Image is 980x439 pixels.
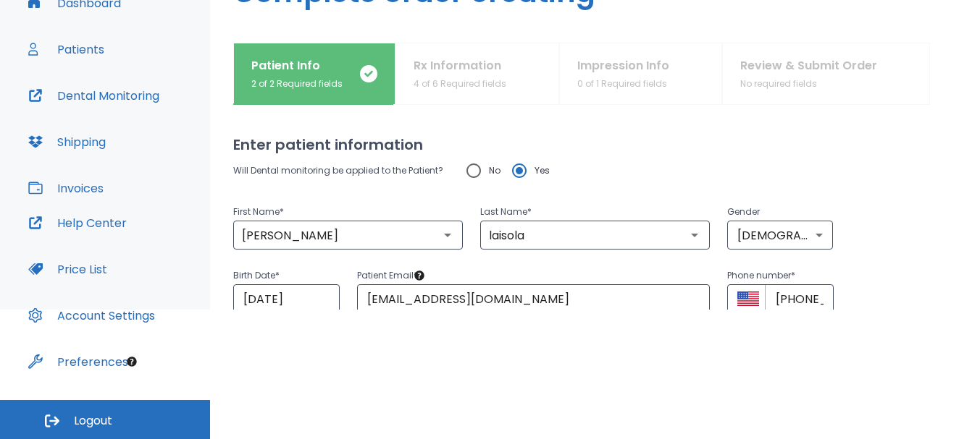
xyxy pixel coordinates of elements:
span: Yes [535,162,550,179]
span: Logout [74,413,112,429]
button: Invoices [20,171,112,205]
p: Last Name * [480,203,710,221]
p: Patient Email * [357,267,711,284]
h2: Enter patient information [233,134,957,155]
p: Phone number * [727,267,834,284]
input: +1 (702) 123-4567 [765,284,834,313]
div: [DEMOGRAPHIC_DATA] [727,221,834,250]
button: Shipping [20,124,114,159]
button: Help Center [20,205,135,240]
input: Choose date, selected date is Nov 11, 1989 [233,284,340,313]
p: 2 of 2 Required fields [251,77,343,90]
p: Will Dental monitoring be applied to the Patient? [233,162,443,179]
button: Dental Monitoring [20,78,168,113]
input: First Name [238,225,458,245]
button: Account Settings [20,298,164,333]
button: Select country [737,288,759,310]
button: Preferences [20,344,137,379]
button: Patients [20,32,113,67]
input: Last Name [485,225,705,245]
div: Tooltip anchor [413,269,426,282]
span: No [489,162,501,179]
p: Gender [727,203,834,221]
button: Open [684,225,705,245]
p: Birth Date * [233,267,340,284]
p: Patient Info [251,57,343,74]
div: Tooltip anchor [125,355,138,368]
button: Price List [20,252,116,286]
input: Patient Email [357,284,711,313]
button: Open [437,225,458,245]
p: First Name * [233,203,463,221]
